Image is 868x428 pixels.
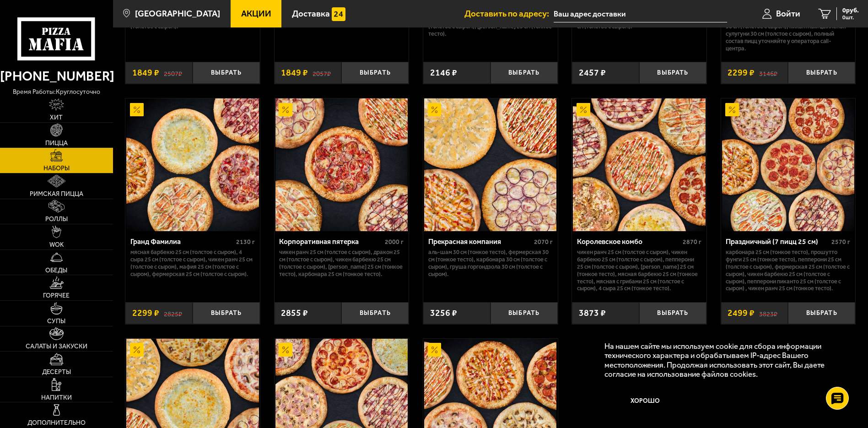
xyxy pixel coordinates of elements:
p: На нашем сайте мы используем cookie для сбора информации технического характера и обрабатываем IP... [604,341,841,379]
span: 2457 ₽ [579,68,606,77]
img: Гранд Фамилиа [126,98,259,231]
input: Ваш адрес доставки [554,5,727,22]
span: 1849 ₽ [132,68,159,77]
button: Выбрать [193,302,260,324]
a: АкционныйПраздничный (7 пицц 25 см) [721,98,856,231]
span: Войти [776,10,800,18]
img: Акционный [428,103,442,117]
button: Выбрать [341,62,409,84]
s: 3146 ₽ [759,68,777,77]
span: 0 шт. [842,15,859,20]
p: Чикен Ранч 25 см (толстое с сыром), Дракон 25 см (толстое с сыром), Чикен Барбекю 25 см (толстое ... [279,249,404,277]
img: Королевское комбо [573,98,705,231]
button: Выбрать [193,62,260,84]
span: 3256 ₽ [430,309,457,318]
button: Выбрать [788,302,855,324]
span: 2070 г [534,238,553,246]
span: Дополнительно [27,420,86,426]
s: 3823 ₽ [759,309,777,318]
span: 2870 г [683,238,701,246]
span: 2000 г [385,238,404,246]
button: Выбрать [788,62,855,84]
a: АкционныйГранд Фамилиа [125,98,260,231]
img: Прекрасная компания [424,98,556,231]
img: Акционный [279,103,292,117]
a: АкционныйКоролевское комбо [572,98,706,231]
span: 3873 ₽ [579,309,606,318]
div: Праздничный (7 пицц 25 см) [726,238,829,246]
span: Римская пицца [30,191,83,197]
a: АкционныйКорпоративная пятерка [275,98,409,231]
span: 2146 ₽ [430,68,457,77]
img: Акционный [130,343,144,357]
span: Доставка [292,10,330,18]
span: Хит [50,114,63,121]
span: Роллы [45,216,68,222]
span: Горячее [43,293,70,299]
span: 2855 ₽ [281,309,308,318]
span: Обеды [45,267,67,274]
img: Акционный [428,343,442,357]
span: Салаты и закуски [26,343,87,350]
span: Наборы [43,165,70,172]
span: WOK [49,242,64,248]
p: Мясная Барбекю 25 см (толстое с сыром), 4 сыра 25 см (толстое с сыром), Чикен Ранч 25 см (толстое... [130,249,255,277]
p: Карбонара 30 см (толстое с сыром), Прошутто Фунги 30 см (толстое с сыром), [PERSON_NAME] 30 см (т... [726,8,850,52]
button: Выбрать [639,302,706,324]
div: Корпоративная пятерка [279,238,383,246]
button: Выбрать [639,62,706,84]
span: [GEOGRAPHIC_DATA] [135,10,220,18]
button: Выбрать [491,62,558,84]
img: Акционный [130,103,144,117]
img: Праздничный (7 пицц 25 см) [722,98,854,231]
span: 0 руб. [842,7,859,14]
img: Акционный [725,103,739,117]
span: 2570 г [831,238,850,246]
span: Десерты [42,369,71,375]
span: Супы [47,318,65,325]
s: 2507 ₽ [164,68,182,77]
span: 2499 ₽ [728,309,755,318]
span: Пицца [45,140,68,146]
div: Гранд Фамилиа [130,238,234,246]
img: Акционный [577,103,590,117]
img: Корпоративная пятерка [275,98,408,231]
p: Карбонара 25 см (тонкое тесто), Прошутто Фунги 25 см (тонкое тесто), Пепперони 25 см (толстое с с... [726,249,850,292]
span: 2299 ₽ [728,68,755,77]
s: 2825 ₽ [164,309,182,318]
button: Выбрать [491,302,558,324]
img: Акционный [279,343,292,357]
span: 2299 ₽ [132,309,159,318]
s: 2057 ₽ [313,68,331,77]
span: 1849 ₽ [281,68,308,77]
span: 2130 г [236,238,255,246]
a: АкционныйПрекрасная компания [423,98,558,231]
button: Выбрать [341,302,409,324]
img: 15daf4d41897b9f0e9f617042186c801.svg [332,7,345,21]
span: Напитки [41,395,72,401]
span: Доставить по адресу: [464,10,554,18]
p: Чикен Ранч 25 см (толстое с сыром), Чикен Барбекю 25 см (толстое с сыром), Пепперони 25 см (толст... [577,249,701,292]
div: Королевское комбо [577,238,680,246]
button: Хорошо [604,387,686,414]
div: Прекрасная компания [428,238,532,246]
span: Акции [241,10,271,18]
p: Аль-Шам 30 см (тонкое тесто), Фермерская 30 см (тонкое тесто), Карбонара 30 см (толстое с сыром),... [428,249,553,277]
